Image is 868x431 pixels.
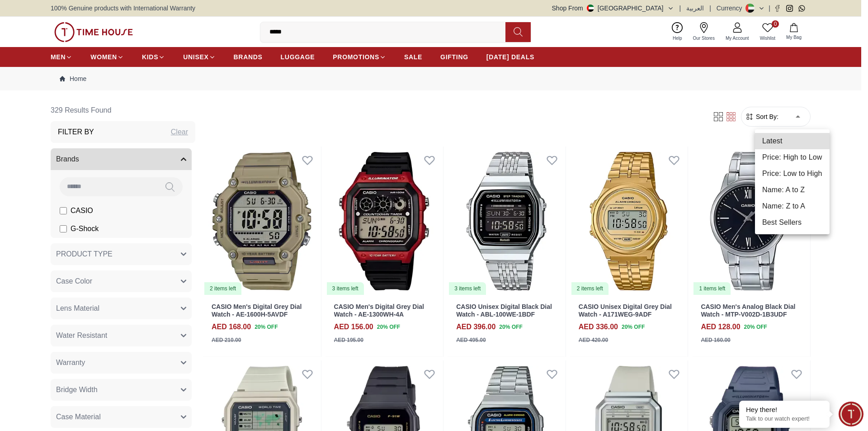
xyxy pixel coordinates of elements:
div: Chat Widget [839,402,863,426]
li: Name: Z to A [755,198,830,214]
li: Price: Low to High [755,166,830,182]
li: Name: A to Z [755,182,830,198]
li: Price: High to Low [755,149,830,166]
p: Talk to our watch expert! [746,415,823,423]
li: Best Sellers [755,214,830,231]
li: Latest [755,133,830,149]
div: Hey there! [746,405,823,414]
